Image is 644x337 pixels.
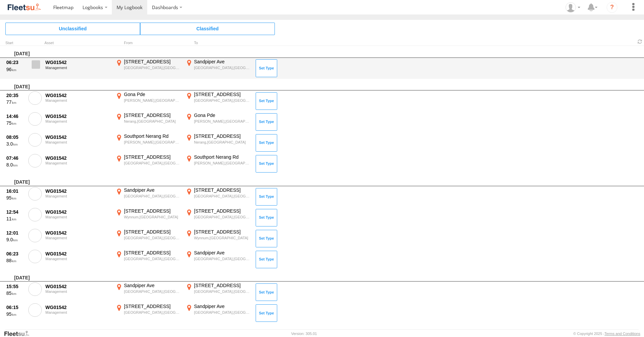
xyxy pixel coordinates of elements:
[194,303,251,309] div: Sandpiper Ave
[194,250,251,256] div: Sandpiper Ave
[45,98,111,102] div: Management
[124,161,181,165] div: [GEOGRAPHIC_DATA],[GEOGRAPHIC_DATA]
[6,237,25,243] div: 9.0
[194,289,251,294] div: [GEOGRAPHIC_DATA],[GEOGRAPHIC_DATA]
[185,282,252,302] label: Click to View Event Location
[115,208,182,227] label: Click to View Event Location
[185,208,252,227] label: Click to View Event Location
[44,41,112,45] div: Asset
[291,332,317,336] div: Version: 305.01
[185,229,252,248] label: Click to View Event Location
[124,119,181,124] div: Nerang,[GEOGRAPHIC_DATA]
[6,216,25,222] div: 11
[185,91,252,111] label: Click to View Event Location
[185,59,252,78] label: Click to View Event Location
[5,23,140,35] span: Click to view Unclassified Trips
[115,41,182,45] div: From
[124,303,181,309] div: [STREET_ADDRESS]
[7,3,42,12] img: fleetsu-logo-horizontal.svg
[573,332,640,336] div: © Copyright 2025 -
[185,133,252,153] label: Click to View Event Location
[194,133,251,139] div: [STREET_ADDRESS]
[6,290,25,296] div: 85
[115,59,182,78] label: Click to View Event Location
[45,134,111,140] div: WG01542
[256,134,277,152] button: Click to Set
[194,229,251,235] div: [STREET_ADDRESS]
[194,161,251,165] div: [PERSON_NAME],[GEOGRAPHIC_DATA]
[256,230,277,247] button: Click to Set
[45,209,111,215] div: WG01542
[45,283,111,289] div: WG01542
[124,65,181,70] div: [GEOGRAPHIC_DATA],[GEOGRAPHIC_DATA]
[194,215,251,219] div: [GEOGRAPHIC_DATA],[GEOGRAPHIC_DATA]
[124,256,181,261] div: [GEOGRAPHIC_DATA],[GEOGRAPHIC_DATA]
[45,140,111,144] div: Management
[124,215,181,219] div: Wynnum,[GEOGRAPHIC_DATA]
[6,134,25,140] div: 08:05
[6,257,25,264] div: 88
[185,41,252,45] div: To
[194,59,251,65] div: Sandpiper Ave
[124,140,181,145] div: [PERSON_NAME],[GEOGRAPHIC_DATA]
[6,209,25,215] div: 12:54
[6,141,25,147] div: 3.0
[45,161,111,165] div: Management
[115,250,182,269] label: Click to View Event Location
[185,250,252,269] label: Click to View Event Location
[124,98,181,103] div: [PERSON_NAME],[GEOGRAPHIC_DATA]
[45,289,111,294] div: Management
[256,113,277,131] button: Click to Set
[45,59,111,65] div: WG01542
[124,112,181,118] div: [STREET_ADDRESS]
[194,236,251,240] div: Wynnum,[GEOGRAPHIC_DATA]
[45,113,111,119] div: WG01542
[194,187,251,193] div: [STREET_ADDRESS]
[636,38,644,45] span: Refresh
[45,119,111,123] div: Management
[124,282,181,288] div: Sandpiper Ave
[124,229,181,235] div: [STREET_ADDRESS]
[6,304,25,310] div: 06:15
[140,23,275,35] span: Click to view Classified Trips
[256,283,277,301] button: Click to Set
[607,2,617,13] i: ?
[6,311,25,317] div: 95
[45,92,111,98] div: WG01542
[45,188,111,194] div: WG01542
[185,112,252,132] label: Click to View Event Location
[6,99,25,105] div: 77
[6,251,25,257] div: 06:23
[45,257,111,261] div: Management
[124,154,181,160] div: [STREET_ADDRESS]
[6,66,25,72] div: 96
[194,154,251,160] div: Southport Nerang Rd
[6,188,25,194] div: 16:01
[115,187,182,207] label: Click to View Event Location
[194,194,251,198] div: [GEOGRAPHIC_DATA],[GEOGRAPHIC_DATA]
[194,256,251,261] div: [GEOGRAPHIC_DATA],[GEOGRAPHIC_DATA]
[185,154,252,174] label: Click to View Event Location
[45,215,111,219] div: Management
[115,133,182,153] label: Click to View Event Location
[45,236,111,240] div: Management
[194,140,251,145] div: Nerang,[GEOGRAPHIC_DATA]
[256,92,277,110] button: Click to Set
[6,155,25,161] div: 07:46
[6,92,25,98] div: 20:35
[115,303,182,323] label: Click to View Event Location
[124,133,181,139] div: Southport Nerang Rd
[194,98,251,103] div: [GEOGRAPHIC_DATA],[GEOGRAPHIC_DATA]
[45,194,111,198] div: Management
[6,59,25,65] div: 06:23
[115,112,182,132] label: Click to View Event Location
[605,332,640,336] a: Terms and Conditions
[45,310,111,314] div: Management
[256,209,277,226] button: Click to Set
[194,65,251,70] div: [GEOGRAPHIC_DATA],[GEOGRAPHIC_DATA]
[256,155,277,173] button: Click to Set
[6,230,25,236] div: 12:01
[563,2,583,12] div: Katie Topping
[256,59,277,77] button: Click to Set
[124,289,181,294] div: [GEOGRAPHIC_DATA],[GEOGRAPHIC_DATA]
